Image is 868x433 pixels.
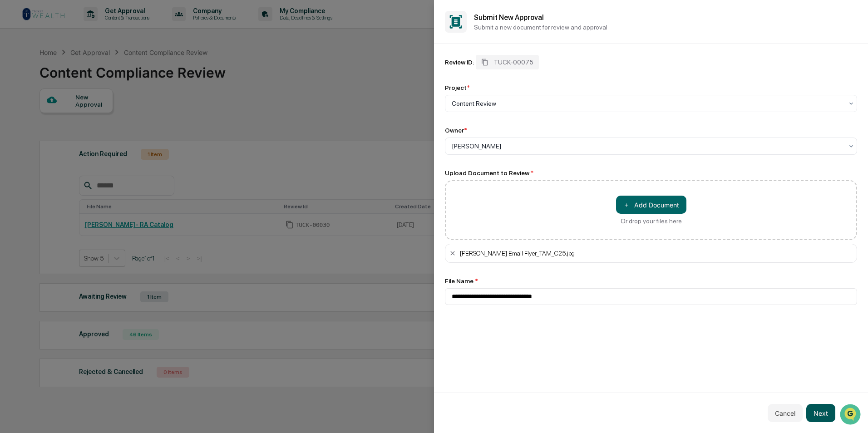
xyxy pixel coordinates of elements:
a: 🗄️Attestations [62,111,116,127]
img: f2157a4c-a0d3-4daa-907e-bb6f0de503a5-1751232295721 [1,3,22,20]
h2: Submit New Approval [474,13,857,22]
a: Powered byPylon [64,153,110,161]
p: How can we help? [9,19,165,34]
button: Next [806,404,835,422]
button: Start new chat [154,72,165,83]
span: ＋ [623,201,630,209]
div: 🗄️ [66,115,73,123]
p: Submit a new document for review and approval [474,24,857,31]
div: [PERSON_NAME] Email Flyer_TAM_C25.jpg [460,250,853,257]
div: Start new chat [31,69,149,79]
div: Review ID: [445,59,474,66]
button: Cancel [768,404,803,422]
button: Or drop your files here [616,196,686,214]
img: 1746055101610-c473b297-6a78-478c-a979-82029cc54cd1 [9,69,25,86]
span: Preclearance [18,114,59,123]
div: Upload Document to Review [445,169,857,177]
button: Open customer support [1,1,22,22]
a: 🔎Data Lookup [5,128,61,144]
div: Owner [445,127,467,134]
div: Project [445,84,470,91]
div: 🖐️ [9,115,16,123]
div: 🔎 [9,133,16,140]
span: TUCK-00075 [494,59,533,66]
span: Data Lookup [18,132,57,141]
span: Attestations [75,114,113,123]
a: 🖐️Preclearance [5,111,62,127]
span: Pylon [90,154,110,161]
div: File Name [445,277,857,285]
div: We're available if you need us! [31,79,115,86]
div: Or drop your files here [621,217,682,225]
